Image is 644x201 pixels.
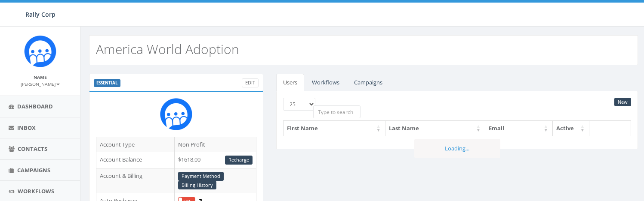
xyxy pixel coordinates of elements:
span: Campaigns [17,166,50,174]
th: Last Name [385,121,485,136]
a: Billing History [178,181,216,190]
td: Non Profit [175,137,256,152]
span: Dashboard [17,102,53,110]
h2: America World Adoption [96,42,239,56]
small: Name [34,74,47,80]
th: Active [553,121,589,136]
td: Account Type [96,137,175,152]
a: Edit [242,78,259,87]
img: Rally_Corp_Icon.png [160,98,192,130]
span: Rally Corp [25,10,55,18]
td: $1618.00 [175,152,256,168]
div: Loading... [414,139,500,158]
span: Workflows [18,187,54,195]
a: [PERSON_NAME] [21,80,60,87]
label: ESSENTIAL [94,79,120,87]
small: [PERSON_NAME] [21,81,60,87]
a: New [614,98,631,107]
td: Account & Billing [96,168,175,193]
a: Workflows [305,74,346,91]
th: Email [485,121,553,136]
input: Type to search [313,105,361,118]
img: Icon_1.png [24,35,56,67]
span: Contacts [18,145,47,153]
a: Users [276,74,304,91]
span: Inbox [17,124,36,132]
th: First Name [283,121,385,136]
a: Recharge [225,156,253,165]
td: Account Balance [96,152,175,168]
a: Campaigns [347,74,389,91]
a: Payment Method [178,172,224,181]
